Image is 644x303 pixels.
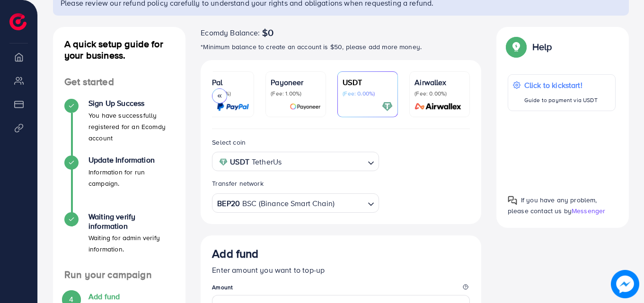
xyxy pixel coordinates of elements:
div: Search for option [212,193,379,213]
strong: BEP20 [217,197,240,210]
h4: Waiting verify information [88,212,174,230]
img: card [412,101,465,112]
p: PayPal [199,77,249,88]
label: Transfer network [212,179,264,188]
li: Update Information [53,156,185,212]
img: card [382,101,393,112]
h4: Update Information [88,156,174,164]
img: Popup guide [508,38,525,55]
img: image [611,270,639,298]
li: Waiting verify information [53,212,185,269]
input: Search for option [284,155,363,169]
span: Messenger [572,206,605,216]
input: Search for option [335,196,364,210]
p: (Fee: 0.00%) [343,90,393,97]
img: card [217,101,249,112]
p: (Fee: 1.00%) [271,90,321,97]
img: coin [219,158,228,166]
h4: A quick setup guide for your business. [53,38,185,61]
h4: Add fund [88,292,174,301]
p: You have successfully registered for an Ecomdy account [88,110,174,144]
div: Search for option [212,152,379,171]
span: $0 [262,27,273,38]
strong: USDT [230,155,249,169]
img: logo [9,13,26,30]
p: *Minimum balance to create an account is $50, please add more money. [201,41,481,52]
img: Popup guide [508,196,517,205]
span: TetherUs [252,155,282,169]
p: Payoneer [271,77,321,88]
p: Information for run campaign. [88,166,174,189]
h4: Sign Up Success [88,99,174,108]
p: Guide to payment via USDT [524,95,598,106]
h4: Run your campaign [53,269,185,281]
h3: Add fund [212,247,258,260]
label: Select coin [212,138,246,147]
legend: Amount [212,283,470,295]
p: Waiting for admin verify information. [88,232,174,255]
li: Sign Up Success [53,99,185,156]
p: Enter amount you want to top-up [212,264,470,276]
img: card [290,101,321,112]
p: (Fee: 0.00%) [415,90,465,97]
p: Airwallex [415,77,465,88]
p: USDT [343,77,393,88]
span: If you have any problem, please contact us by [508,195,597,216]
p: Help [532,41,552,52]
h4: Get started [53,76,185,88]
p: Click to kickstart! [524,79,598,91]
span: BSC (Binance Smart Chain) [242,197,335,210]
span: Ecomdy Balance: [201,27,260,38]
